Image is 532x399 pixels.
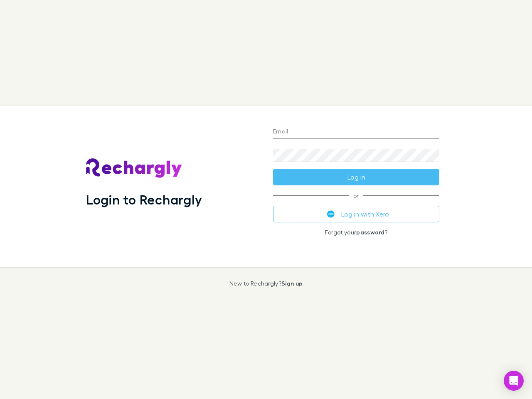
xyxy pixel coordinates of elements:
img: Xero's logo [327,210,335,218]
a: Sign up [281,280,303,287]
button: Log in [273,169,439,185]
p: Forgot your ? [273,229,439,236]
p: New to Rechargly? [229,280,303,287]
a: password [356,229,384,236]
h1: Login to Rechargly [86,192,202,207]
img: Rechargly's Logo [86,158,182,178]
div: Open Intercom Messenger [504,371,524,391]
button: Log in with Xero [273,206,439,222]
